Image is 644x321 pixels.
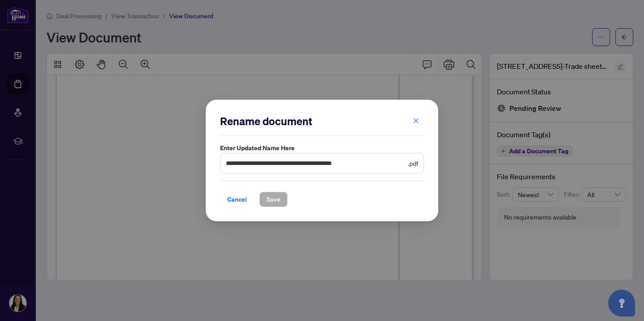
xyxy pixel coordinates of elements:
span: Cancel [227,192,247,207]
span: .pdf [408,158,418,168]
label: Enter updated name here [220,143,424,153]
span: close [413,118,419,124]
button: Open asap [608,290,635,317]
button: Cancel [220,192,254,207]
h2: Rename document [220,114,424,128]
button: Save [259,192,288,207]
